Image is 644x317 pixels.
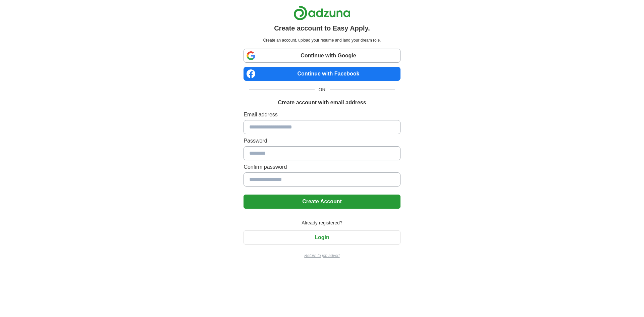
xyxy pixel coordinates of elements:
[274,23,370,33] h1: Create account to Easy Apply.
[244,67,400,81] a: Continue with Facebook
[298,219,346,226] span: Already registered?
[244,195,400,209] button: Create Account
[244,234,400,240] a: Login
[315,86,330,93] span: OR
[278,99,366,107] h1: Create account with email address
[244,137,400,145] label: Password
[244,111,400,119] label: Email address
[245,37,399,43] p: Create an account, upload your resume and land your dream role.
[244,49,400,63] a: Continue with Google
[244,253,400,259] a: Return to job advert
[293,5,351,20] img: Adzuna logo
[244,163,400,171] label: Confirm password
[244,230,400,245] button: Login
